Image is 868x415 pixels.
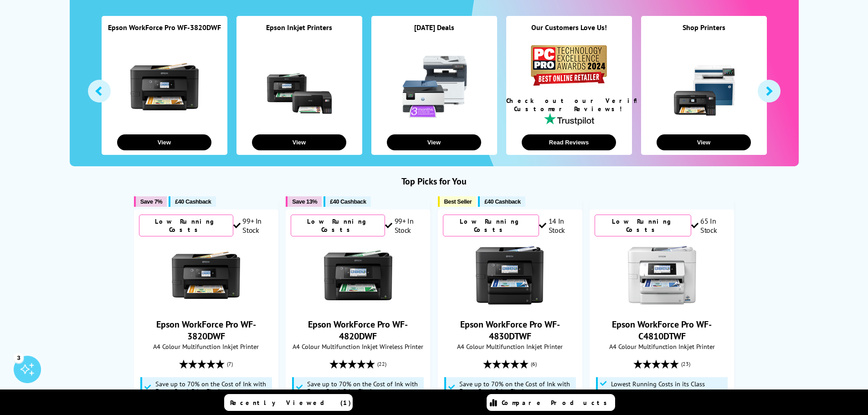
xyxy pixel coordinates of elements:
a: Epson WorkForce Pro WF-3820DWF [172,302,240,311]
a: Epson WorkForce Pro WF-3820DWF [108,23,221,32]
div: [DATE] Deals [371,23,497,43]
button: £40 Cashback [478,196,525,207]
button: £40 Cashback [324,196,370,207]
a: Epson WorkForce Pro WF-C4810DTWF [612,318,712,342]
button: Best Seller [438,196,477,207]
span: Lowest Running Costs in its Class [611,380,705,388]
button: Save 13% [286,196,322,207]
img: Epson WorkForce Pro WF-4820DWF [324,241,392,309]
span: (23) [681,355,690,373]
button: Save 7% [134,196,167,207]
span: Best Seller [444,198,472,205]
span: A4 Colour Multifunction Inkjet Printer [595,342,729,351]
span: Save 7% [140,198,162,205]
div: 99+ In Stock [233,216,273,235]
div: 14 In Stock [539,216,577,235]
div: Shop Printers [641,23,767,43]
button: View [657,134,751,150]
a: Epson WorkForce Pro WF-4830DTWF [476,302,544,311]
a: Epson Inkjet Printers [266,23,332,32]
span: Save up to 70% on the Cost of Ink with Epson ReadyPrint Flex* [155,380,270,395]
span: Save up to 70% on the Cost of Ink with Epson ReadyPrint Flex* [307,380,421,395]
div: Low Running Costs [595,215,691,236]
div: Low Running Costs [291,215,385,236]
span: A4 Colour Multifunction Inkjet Wireless Printer [291,342,425,351]
button: Read Reviews [522,134,616,150]
span: Save 13% [292,198,317,205]
img: Epson WorkForce Pro WF-C4810DTWF [628,241,696,309]
span: £40 Cashback [330,198,366,205]
div: 65 In Stock [691,216,729,235]
a: Recently Viewed (1) [224,394,353,411]
span: (7) [227,355,233,373]
div: Low Running Costs [443,215,539,236]
img: Epson WorkForce Pro WF-3820DWF [172,241,240,309]
a: Epson WorkForce Pro WF-4820DWF [308,318,408,342]
div: Low Running Costs [139,215,233,236]
button: View [252,134,346,150]
span: A4 Colour Multifunction Inkjet Printer [443,342,577,351]
span: Recently Viewed (1) [230,399,351,407]
button: £40 Cashback [169,196,216,207]
span: (22) [377,355,386,373]
div: 99+ In Stock [385,216,425,235]
a: Epson WorkForce Pro WF-4820DWF [324,302,392,311]
button: View [387,134,481,150]
div: Check out our Verified Customer Reviews! [506,97,632,113]
img: Epson WorkForce Pro WF-4830DTWF [476,241,544,309]
a: Epson WorkForce Pro WF-4830DTWF [460,318,560,342]
span: (6) [531,355,537,373]
button: View [117,134,211,150]
div: Our Customers Love Us! [506,23,632,43]
a: Compare Products [487,394,615,411]
span: A4 Colour Multifunction Inkjet Printer [139,342,273,351]
span: Save up to 70% on the Cost of Ink with Epson ReadyPrint Flex* [459,380,574,395]
div: 3 [14,353,24,363]
a: Epson WorkForce Pro WF-3820DWF [156,318,256,342]
a: Epson WorkForce Pro WF-C4810DTWF [628,302,696,311]
span: £40 Cashback [175,198,211,205]
span: £40 Cashback [484,198,520,205]
span: Compare Products [502,399,612,407]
